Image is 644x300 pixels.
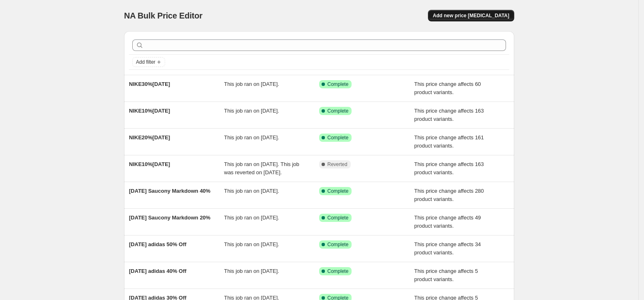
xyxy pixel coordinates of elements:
[129,134,170,141] span: NIKE20%[DATE]
[414,108,484,122] span: This price change affects 163 product variants.
[224,134,279,141] span: This job ran on [DATE].
[132,57,165,67] button: Add filter
[327,215,348,221] span: Complete
[327,161,347,168] span: Reverted
[327,188,348,194] span: Complete
[327,268,348,275] span: Complete
[414,188,484,202] span: This price change affects 280 product variants.
[414,215,481,229] span: This price change affects 49 product variants.
[327,241,348,248] span: Complete
[414,241,481,256] span: This price change affects 34 product variants.
[129,108,170,114] span: NIKE10%[DATE]
[129,188,210,194] span: [DATE] Saucony Markdown 40%
[433,12,509,19] span: Add new price [MEDICAL_DATA]
[224,81,279,87] span: This job ran on [DATE].
[414,81,481,95] span: This price change affects 60 product variants.
[136,59,155,65] span: Add filter
[129,268,186,274] span: [DATE] adidas 40% Off
[129,161,170,167] span: NIKE10%[DATE]
[414,161,484,175] span: This price change affects 163 product variants.
[129,241,186,247] span: [DATE] adidas 50% Off
[224,161,299,175] span: This job ran on [DATE]. This job was reverted on [DATE].
[428,10,514,21] button: Add new price [MEDICAL_DATA]
[224,108,279,114] span: This job ran on [DATE].
[224,241,279,247] span: This job ran on [DATE].
[124,11,202,20] span: NA Bulk Price Editor
[129,215,210,221] span: [DATE] Saucony Markdown 20%
[327,81,348,88] span: Complete
[129,81,170,87] span: NIKE30%[DATE]
[414,268,478,282] span: This price change affects 5 product variants.
[414,134,484,149] span: This price change affects 161 product variants.
[327,134,348,141] span: Complete
[327,108,348,114] span: Complete
[224,215,279,221] span: This job ran on [DATE].
[224,188,279,194] span: This job ran on [DATE].
[224,268,279,274] span: This job ran on [DATE].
